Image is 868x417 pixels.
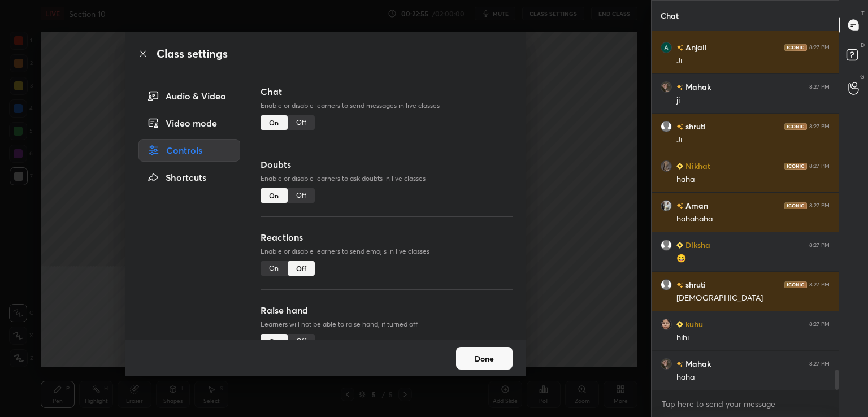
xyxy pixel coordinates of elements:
div: On [261,261,288,276]
p: T [861,9,865,18]
div: Off [288,334,315,349]
h6: shruti [683,279,706,290]
h6: Aman [683,199,708,211]
p: Enable or disable learners to send emojis in live classes [261,246,513,257]
img: Learner_Badge_beginner_1_8b307cf2a0.svg [676,242,683,249]
div: 8:27 PM [809,163,830,170]
div: 8:27 PM [809,242,830,249]
img: Learner_Badge_beginner_1_8b307cf2a0.svg [676,321,683,328]
div: 8:27 PM [809,84,830,90]
p: D [861,41,865,49]
div: 8:27 PM [809,281,830,288]
p: Chat [652,1,688,31]
img: no-rating-badge.077c3623.svg [676,45,683,51]
div: grid [652,31,839,390]
img: default.png [661,240,672,251]
div: Ji [676,55,830,67]
div: On [261,115,288,130]
img: iconic-dark.1390631f.png [784,163,807,170]
img: 1325f7dbc4664ba9a715aa792e059a3e.jpg [661,200,672,211]
img: 79a9d9ec786c4f24a2d7d5a34bc200e3.jpg [661,160,672,172]
div: 😆 [676,253,830,264]
h6: Mahak [683,358,711,370]
img: Learner_Badge_beginner_1_8b307cf2a0.svg [676,163,683,170]
h6: Anjali [683,41,707,53]
h3: Reactions [261,231,513,244]
div: hihi [676,332,830,344]
div: On [261,188,288,203]
div: ji [676,95,830,106]
div: 8:27 PM [809,202,830,209]
div: Video mode [138,112,240,134]
h6: Diksha [683,239,710,251]
p: Enable or disable learners to send messages in live classes [261,101,513,111]
h6: kuhu [683,318,703,330]
img: iconic-dark.1390631f.png [784,202,807,209]
p: Enable or disable learners to ask doubts in live classes [261,173,513,184]
h2: Class settings [157,45,228,62]
div: Off [288,115,315,130]
h3: Chat [261,85,513,98]
img: no-rating-badge.077c3623.svg [676,124,683,130]
p: Learners will not be able to raise hand, if turned off [261,319,513,329]
img: 508ea7dea493476aadc57345d5cd8bfd.jpg [661,319,672,330]
h3: Doubts [261,158,513,171]
div: Shortcuts [138,166,240,189]
img: default.png [661,121,672,132]
div: 8:27 PM [809,44,830,51]
div: On [261,334,288,349]
div: Audio & Video [138,85,240,107]
div: haha [676,372,830,383]
img: 3 [661,42,672,53]
h3: Raise hand [261,303,513,317]
img: no-rating-badge.077c3623.svg [676,203,683,209]
h6: shruti [683,120,706,132]
img: iconic-dark.1390631f.png [784,281,807,288]
div: haha [676,174,830,185]
div: 8:27 PM [809,123,830,130]
div: [DEMOGRAPHIC_DATA] [676,293,830,304]
div: Off [288,188,315,203]
div: Ji [676,134,830,146]
p: G [860,72,865,81]
img: no-rating-badge.077c3623.svg [676,282,683,288]
img: default.png [661,279,672,290]
div: hahahaha [676,214,830,225]
h6: Mahak [683,81,711,93]
div: Controls [138,139,240,162]
div: Off [288,261,315,276]
button: Done [456,347,513,370]
div: 8:27 PM [809,360,830,367]
img: c6948b4914544d7dbeddbd7d3c70e643.jpg [661,81,672,93]
h6: Nikhat [683,160,710,172]
img: no-rating-badge.077c3623.svg [676,361,683,367]
img: iconic-dark.1390631f.png [784,123,807,130]
div: 8:27 PM [809,321,830,328]
img: c6948b4914544d7dbeddbd7d3c70e643.jpg [661,358,672,370]
img: iconic-dark.1390631f.png [784,44,807,51]
img: no-rating-badge.077c3623.svg [676,84,683,90]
